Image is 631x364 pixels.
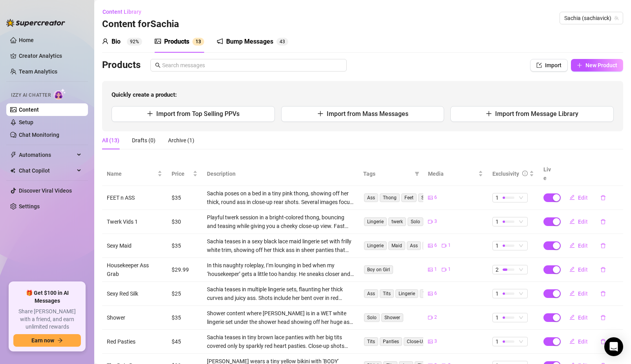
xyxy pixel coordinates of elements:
span: Tags [363,169,412,178]
img: AI Chatter [54,88,66,100]
span: video-camera [428,219,433,224]
span: edit [569,243,575,248]
span: Lingerie [395,289,418,298]
span: Chat Copilot [19,164,75,177]
span: picture [155,38,161,44]
th: Description [202,162,358,186]
td: $45 [167,330,202,354]
span: Media [428,169,477,178]
span: 3 [198,39,201,44]
span: arrow-right [57,338,63,343]
span: notification [217,38,223,44]
span: video-camera [428,315,433,320]
button: delete [594,239,612,252]
span: thunderbolt [10,152,16,158]
span: Sachia (sachiavick) [564,12,618,24]
a: Chat Monitoring [19,132,59,138]
span: Izzy AI Chatter [11,92,51,99]
button: Edit [563,287,594,300]
div: Drafts (0) [132,136,155,145]
span: 1 [496,193,499,202]
span: Feet [401,193,417,202]
span: Shower [381,313,403,322]
td: Red Pasties [102,330,167,354]
span: Edit [578,267,588,273]
button: delete [594,311,612,324]
span: search [155,63,161,68]
span: Edit [578,290,588,297]
img: Chat Copilot [10,168,15,173]
span: Price [172,169,191,178]
button: Import from Message Library [450,106,614,122]
span: Content Library [102,9,141,15]
button: Edit [563,335,594,348]
span: twerk [388,217,406,226]
div: Bio [112,37,121,46]
span: 2 [496,265,499,274]
td: $25 [167,282,202,306]
span: Tits [364,337,378,346]
img: logo-BBDzfeDw.svg [6,19,65,27]
div: Sachia teases in tiny brown lace panties with her big tits covered only by sparkly red heart past... [207,333,354,350]
a: Home [19,37,34,43]
div: Exclusivity [492,169,519,178]
td: $35 [167,186,202,210]
span: Import [545,62,561,68]
span: plus [147,110,153,117]
span: 2 [434,314,437,321]
span: 1 [448,266,451,273]
span: Lingerie [364,217,387,226]
td: $29.99 [167,258,202,282]
h3: Content for Sachia [102,18,179,31]
td: Sexy Maid [102,234,167,258]
sup: 43 [276,38,288,46]
span: 3 [282,39,285,44]
span: 6 [434,194,437,201]
span: delete [600,195,606,200]
span: Edit [578,243,588,249]
th: Name [102,162,167,186]
span: edit [569,338,575,344]
span: delete [600,243,606,248]
span: Solo [408,217,423,226]
span: plus [486,110,492,117]
div: Sachia poses on a bed in a tiny pink thong, showing off her thick, round ass in close-up rear sho... [207,189,354,206]
span: picture [428,291,433,296]
button: delete [594,335,612,348]
span: Solo [364,313,380,322]
button: Import from Mass Messages [281,106,444,122]
span: Kitchen [422,241,445,250]
button: Edit [563,263,594,276]
span: 6 [434,290,437,297]
span: team [614,16,619,20]
span: Edit [578,314,588,321]
td: Shower [102,306,167,330]
div: Products [164,37,189,46]
button: delete [594,287,612,300]
span: picture [428,339,433,344]
span: 1 [448,242,451,249]
div: In this naughty roleplay, I’m lounging in bed when my ‘housekeeper’ gets a little too handsy. He ... [207,261,354,278]
button: Edit [563,311,594,324]
span: Edit [578,338,588,345]
span: video-camera [442,267,446,272]
span: edit [569,219,575,224]
span: 1 [434,266,437,273]
strong: Quickly create a product: [112,91,177,98]
span: edit [569,195,575,200]
span: Maid [388,241,405,250]
span: Earn now [31,337,54,344]
span: plus [317,110,324,117]
span: Ass [407,241,421,250]
div: Archive (1) [168,136,194,145]
div: All (13) [102,136,119,145]
td: $35 [167,234,202,258]
span: 1 [496,241,499,250]
span: edit [569,290,575,296]
a: Content [19,107,39,113]
span: filter [415,171,419,176]
button: Import from Top Selling PPVs [112,106,275,122]
button: Import [530,59,568,72]
td: $30 [167,210,202,234]
div: Open Intercom Messenger [604,337,623,356]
